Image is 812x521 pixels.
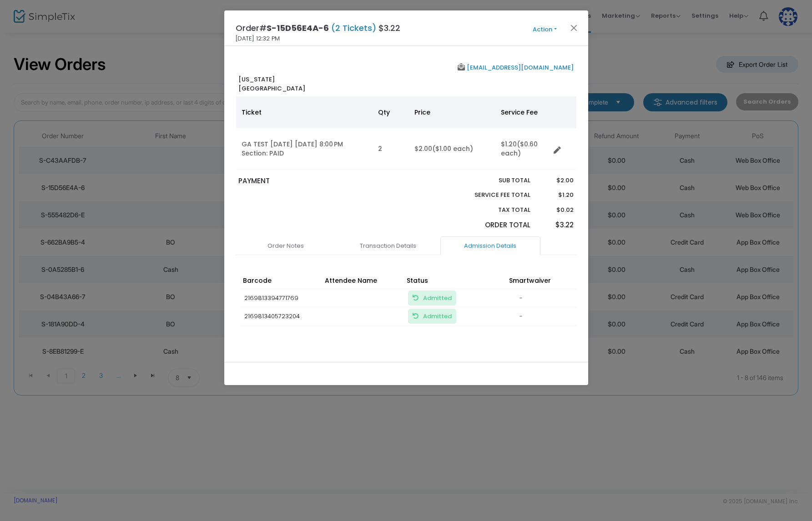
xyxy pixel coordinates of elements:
p: Sub total [454,176,531,185]
th: Smartwaiver [506,273,588,289]
th: Status [403,273,506,289]
td: 2169813394771769 [240,289,322,307]
p: Order Total [454,220,531,230]
span: Admitted [423,294,452,302]
div: Data table [236,96,576,170]
button: Close [568,22,580,34]
b: [US_STATE] [GEOGRAPHIC_DATA] [238,75,305,93]
span: - [519,312,523,321]
p: $0.02 [540,205,574,215]
span: S-15D56E4A-6 [267,22,329,34]
a: Admission Details [440,236,540,255]
td: $2.00 [409,128,495,170]
th: Barcode [240,273,322,289]
a: Order Notes [236,236,336,255]
td: 2 [373,128,409,170]
a: Transaction Details [338,236,438,255]
td: 2169813405723204 [240,307,322,326]
a: [EMAIL_ADDRESS][DOMAIN_NAME] [465,63,574,72]
p: $2.00 [540,176,574,185]
p: Service Fee Total [454,190,531,200]
h4: Order# $3.22 [236,22,400,34]
span: ($1.00 each) [432,144,473,153]
p: PAYMENT [238,176,402,186]
th: Attendee Name [322,273,403,289]
p: Tax Total [454,205,531,215]
span: - [519,294,523,302]
span: [DATE] 12:32 PM [236,34,280,43]
th: Price [409,96,495,128]
span: ($0.60 each) [501,140,538,158]
span: Admitted [423,312,452,321]
td: GA TEST [DATE] [DATE] 8:00 PM Section: PAID [236,128,373,170]
th: Qty [373,96,409,128]
th: Service Fee [495,96,550,128]
th: Ticket [236,96,373,128]
span: (2 Tickets) [329,22,378,34]
p: $1.20 [540,190,574,200]
button: Action [518,25,572,35]
p: $3.22 [540,220,574,230]
td: $1.20 [495,128,550,170]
